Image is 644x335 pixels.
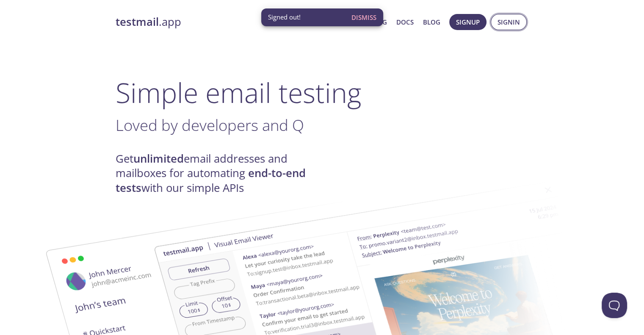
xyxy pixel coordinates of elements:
a: Docs [396,17,414,28]
strong: unlimited [133,151,184,166]
span: Signin [498,17,520,28]
button: Dismiss [348,9,380,25]
span: Signed out! [268,13,301,22]
span: Dismiss [351,12,376,23]
span: Signup [456,17,480,28]
h4: Get email addresses and mailboxes for automating with our simple APIs [116,152,322,195]
button: Signup [449,14,486,30]
a: testmail.app [116,15,315,29]
span: Loved by developers and Q [116,114,304,136]
button: Signin [491,14,527,30]
strong: end-to-end tests [116,166,306,195]
h1: Simple email testing [116,76,529,109]
iframe: Help Scout Beacon - Open [602,293,627,318]
strong: testmail [116,14,159,29]
a: Blog [423,17,440,28]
